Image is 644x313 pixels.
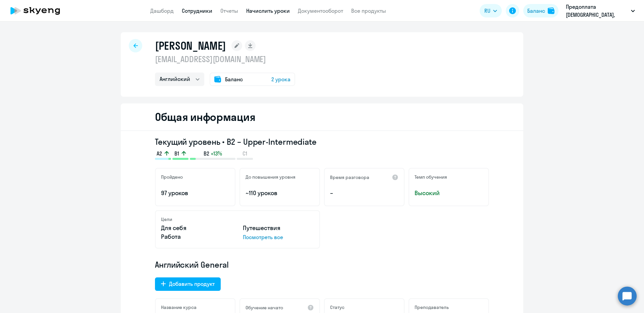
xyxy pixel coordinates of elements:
[330,189,398,197] p: –
[243,233,314,241] p: Посмотреть все
[246,305,283,311] h5: Обучение начато
[527,7,545,15] div: Баланс
[157,150,162,157] span: A2
[155,259,229,270] span: Английский General
[211,150,222,157] span: +13%
[562,3,638,19] button: Предоплата [DEMOGRAPHIC_DATA], [GEOGRAPHIC_DATA], ООО
[169,280,215,288] div: Добавить продукт
[271,75,290,83] span: 2 урока
[246,174,296,180] h5: До повышения уровня
[204,150,209,157] span: B2
[155,39,226,52] h1: [PERSON_NAME]
[246,7,290,14] a: Начислить уроки
[161,232,232,241] p: Работа
[150,7,174,14] a: Дашборд
[415,304,449,310] h5: Преподаватель
[330,304,344,310] h5: Статус
[415,189,483,197] span: Высокий
[155,54,295,64] p: [EMAIL_ADDRESS][DOMAIN_NAME]
[415,174,447,180] h5: Темп обучения
[161,216,172,222] h5: Цели
[246,189,314,197] p: ~110 уроков
[480,4,502,17] button: RU
[174,150,179,157] span: B1
[351,7,386,14] a: Все продукты
[225,75,243,83] span: Баланс
[155,110,255,124] h2: Общая информация
[182,7,212,14] a: Сотрудники
[548,7,554,14] img: balance
[330,174,369,180] h5: Время разговора
[161,224,232,232] p: Для себя
[161,304,197,310] h5: Название курса
[243,224,314,232] p: Путешествия
[243,150,247,157] span: C1
[155,136,489,147] h3: Текущий уровень • B2 – Upper-Intermediate
[155,277,221,291] button: Добавить продукт
[220,7,238,14] a: Отчеты
[161,174,183,180] h5: Пройдено
[566,3,628,19] p: Предоплата [DEMOGRAPHIC_DATA], [GEOGRAPHIC_DATA], ООО
[161,189,229,197] p: 97 уроков
[298,7,343,14] a: Документооборот
[484,7,490,15] span: RU
[523,4,558,17] button: Балансbalance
